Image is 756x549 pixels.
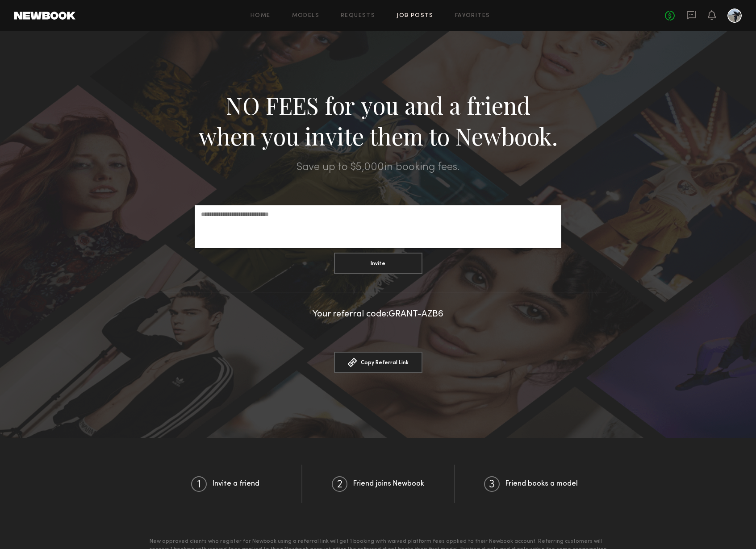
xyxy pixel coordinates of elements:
div: Friend books a model [455,465,607,503]
button: Copy Referral Link [334,352,422,373]
a: Home [251,13,271,19]
button: Invite [334,253,422,274]
a: Requests [341,13,375,19]
a: Job Posts [397,13,434,19]
div: Invite a friend [150,465,302,503]
a: Models [292,13,319,19]
div: Friend joins Newbook [302,465,455,503]
a: Favorites [455,13,490,19]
